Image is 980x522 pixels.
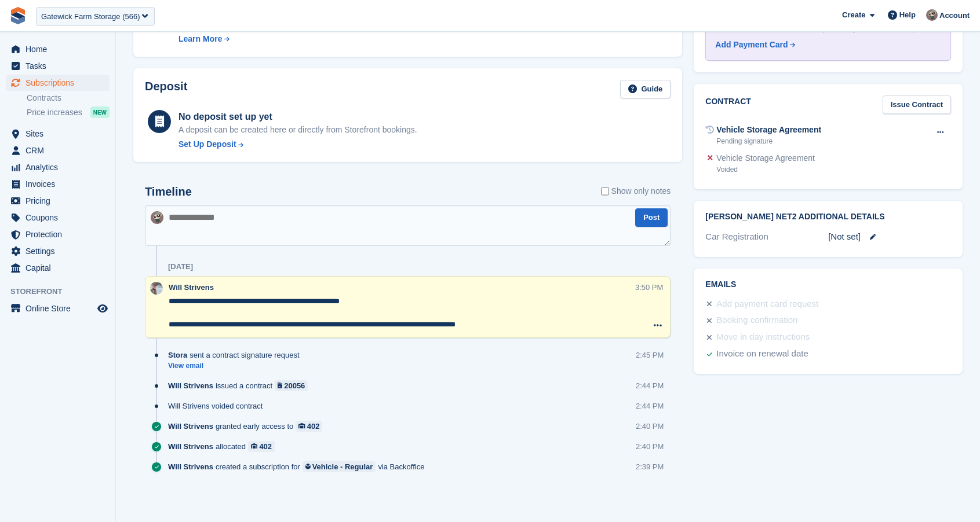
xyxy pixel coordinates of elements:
div: Set Up Deposit [178,138,236,150]
a: 402 [248,441,275,452]
div: Invoice on renewal date [716,347,808,361]
a: menu [6,58,110,74]
span: Create [842,9,865,21]
a: menu [6,209,110,226]
span: Price increases [27,107,82,118]
span: Will Strivens [169,283,214,292]
a: menu [6,226,110,242]
div: 2:39 PM [636,461,664,472]
h2: Contract [705,95,751,115]
a: Contracts [27,93,110,104]
div: 2:45 PM [636,350,664,361]
a: Vehicle - Regular [303,461,376,472]
div: 2:44 PM [636,400,664,411]
div: 20056 [284,380,305,391]
span: Will Strivens [168,461,213,472]
span: Storefront [10,286,115,297]
div: No deposit set up yet [178,110,417,124]
img: Cristina (100%) [926,9,938,21]
span: Subscriptions [25,75,95,91]
a: Learn More [178,33,334,45]
div: allocated [168,441,280,452]
div: Gatewick Farm Storage (566) [41,11,140,23]
span: Sites [25,126,95,142]
div: created a subscription for via Backoffice [168,461,430,472]
a: Set Up Deposit [178,138,417,150]
a: Guide [620,80,671,99]
a: Price increases NEW [27,106,110,119]
a: menu [6,126,110,142]
span: Help [899,9,916,21]
div: [DATE] [168,262,193,271]
span: Protection [25,226,95,242]
div: [Not set] [828,230,951,244]
a: menu [6,300,110,317]
div: Voided [716,164,815,175]
div: Add payment card request [716,297,818,311]
a: Issue Contract [883,95,951,115]
a: menu [6,142,110,159]
a: menu [6,193,110,209]
a: menu [6,176,110,192]
span: Home [25,41,95,57]
a: View email [168,361,305,371]
a: menu [6,260,110,276]
span: Will Strivens [168,421,213,432]
div: Vehicle Storage Agreement [716,152,815,164]
span: Will Strivens [168,380,213,391]
div: 2:40 PM [636,421,664,432]
a: menu [6,159,110,175]
span: Coupons [25,209,95,226]
input: Show only notes [601,185,609,197]
div: Booking confirmation [716,314,797,328]
div: granted early access to [168,421,328,432]
span: Account [939,10,970,21]
a: menu [6,243,110,259]
h2: Timeline [145,185,192,198]
span: Tasks [25,58,95,74]
div: 402 [307,421,320,432]
h2: [PERSON_NAME] Net2 Additional Details [705,212,951,222]
div: 3:50 PM [635,282,663,293]
a: menu [6,75,110,91]
span: Invoices [25,176,95,192]
div: 402 [259,441,272,452]
a: 20056 [275,380,308,391]
span: Settings [25,243,95,259]
div: Add Payment Card [715,39,788,51]
h2: Emails [705,280,951,289]
img: stora-icon-8386f47178a22dfd0bd8f6a31ec36ba5ce8667c1dd55bd0f319d3a0aa187defe.svg [9,7,27,24]
button: Post [635,208,668,227]
div: issued a contract [168,380,314,391]
span: Pricing [25,193,95,209]
div: Vehicle - Regular [312,461,373,472]
div: 2:44 PM [636,380,664,391]
label: Show only notes [601,185,671,197]
div: Learn More [178,33,222,45]
img: Will Strivens [150,282,163,295]
img: Cristina (100%) [151,211,163,224]
div: Car Registration [705,230,828,244]
div: sent a contract signature request [168,350,305,361]
span: CRM [25,142,95,159]
div: Vehicle Storage Agreement [716,124,821,136]
div: Will Strivens voided contract [168,400,268,411]
span: Stora [168,350,187,361]
div: NEW [90,106,110,118]
span: Online Store [25,300,95,317]
span: Analytics [25,159,95,175]
div: 2:40 PM [636,441,664,452]
span: Capital [25,260,95,276]
a: Preview store [96,302,110,315]
div: Move in day instructions [716,330,810,344]
div: Pending signature [716,136,821,146]
a: menu [6,41,110,57]
a: 402 [296,421,322,432]
a: Add Payment Card [715,39,937,51]
span: Will Strivens [168,441,213,452]
h2: Deposit [145,80,187,99]
p: A deposit can be created here or directly from Storefront bookings. [178,124,417,136]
